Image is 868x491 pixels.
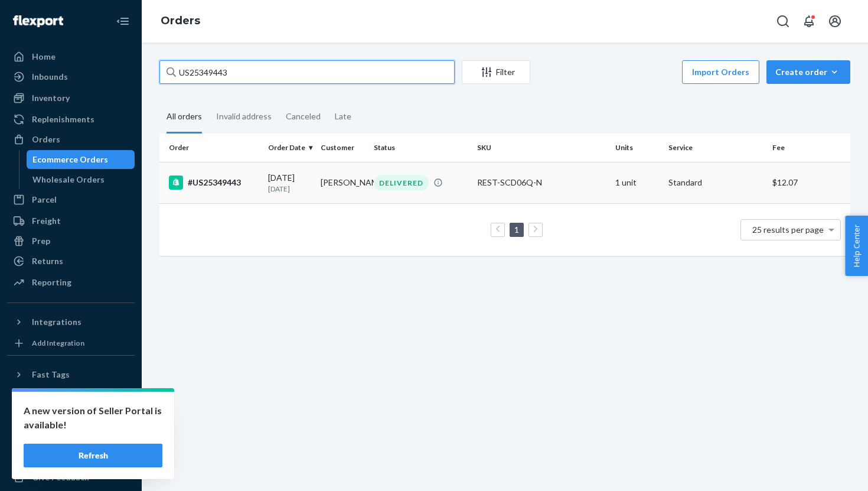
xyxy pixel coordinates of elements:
a: Inbounds [7,67,135,86]
button: Open Search Box [771,9,795,33]
div: Add Integration [32,338,84,348]
a: Reporting [7,273,135,292]
p: Standard [668,177,763,188]
ol: breadcrumbs [151,4,210,38]
th: Service [664,134,768,162]
div: Parcel [32,194,57,206]
div: Replenishments [32,113,94,125]
div: Ecommerce Orders [32,154,108,165]
div: #US25349443 [169,175,259,190]
div: Filter [462,66,530,78]
div: DELIVERED [374,175,429,191]
button: Filter [462,60,530,84]
div: Prep [32,235,50,247]
div: Fast Tags [32,369,70,381]
div: Customer [321,142,364,152]
div: Reporting [32,277,71,288]
p: A new version of Seller Portal is available! [24,404,162,432]
a: Settings [7,408,135,427]
button: Open account menu [823,9,847,33]
th: Order Date [263,134,316,162]
a: Prep [7,232,135,251]
span: 25 results per page [752,225,824,235]
button: Close Navigation [111,9,135,33]
div: Late [335,101,351,132]
button: Refresh [24,444,162,467]
td: $12.07 [768,162,850,203]
a: Inventory [7,89,135,108]
button: Give Feedback [7,468,135,487]
a: Add Fast Tag [7,389,135,403]
a: Orders [7,130,135,149]
a: Help Center [7,448,135,467]
a: Talk to Support [7,428,135,447]
a: Page 1 is your current page [512,225,521,235]
th: Units [611,134,664,162]
a: Wholesale Orders [27,170,135,189]
a: Parcel [7,190,135,209]
div: [DATE] [268,172,312,194]
div: Freight [32,215,61,227]
a: Orders [161,14,200,27]
div: Wholesale Orders [32,174,105,186]
p: [DATE] [268,184,312,194]
th: Order [159,134,263,162]
div: Inventory [32,92,70,104]
a: Add Integration [7,336,135,350]
a: Ecommerce Orders [27,150,135,169]
button: Fast Tags [7,365,135,384]
button: Open notifications [797,9,821,33]
div: Invalid address [216,101,272,132]
div: All orders [167,101,202,134]
div: Returns [32,255,63,267]
td: [PERSON_NAME] [316,162,369,203]
div: Home [32,51,56,63]
div: Inbounds [32,71,68,83]
button: Help Center [845,216,868,276]
button: Import Orders [682,60,759,84]
img: Flexport logo [13,15,63,27]
button: Create order [766,60,850,84]
th: Status [369,134,473,162]
div: Canceled [286,101,321,132]
input: Search orders [159,60,455,84]
a: Freight [7,212,135,230]
div: REST-SCD06Q-N [477,177,606,188]
button: Integrations [7,313,135,331]
th: SKU [472,134,611,162]
div: Orders [32,134,60,145]
a: Returns [7,252,135,271]
div: Create order [775,66,841,78]
a: Replenishments [7,110,135,129]
div: Integrations [32,316,81,328]
a: Home [7,47,135,66]
th: Fee [768,134,850,162]
td: 1 unit [611,162,664,203]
